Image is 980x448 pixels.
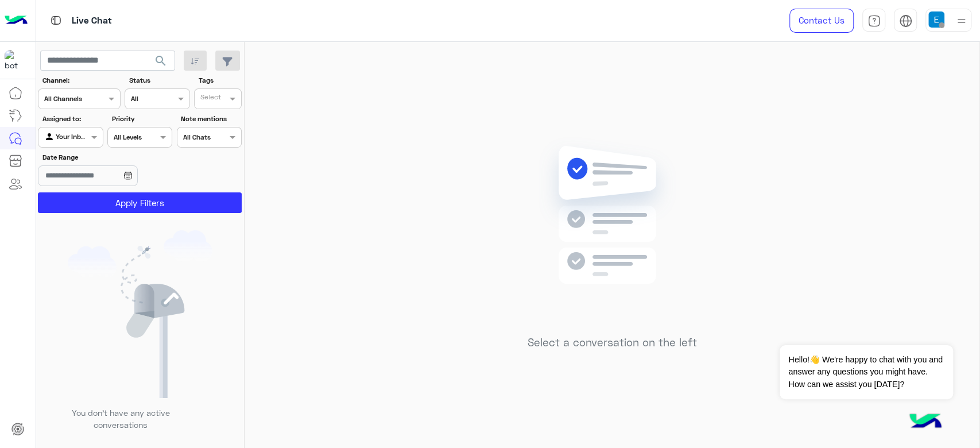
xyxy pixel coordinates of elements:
img: 171468393613305 [5,50,25,71]
a: tab [862,9,885,33]
img: tab [49,13,63,28]
label: Date Range [42,152,171,163]
img: profile [954,14,969,28]
img: no messages [529,137,695,327]
span: search [154,54,168,68]
label: Tags [199,75,241,86]
img: Logo [5,9,28,33]
label: Assigned to: [42,114,102,124]
h5: Select a conversation on the left [528,336,697,349]
p: Live Chat [72,13,112,29]
a: Contact Us [789,9,854,33]
img: tab [899,14,912,28]
div: Select [199,92,221,105]
label: Priority [112,114,171,124]
span: Hello!👋 We're happy to chat with you and answer any questions you might have. How can we assist y... [780,345,952,399]
img: hulul-logo.png [905,402,946,442]
label: Status [129,75,188,86]
p: You don’t have any active conversations [63,407,179,431]
button: Apply Filters [38,192,242,213]
img: empty users [68,230,212,398]
img: tab [867,14,881,28]
label: Note mentions [181,114,240,124]
img: userImage [928,11,944,28]
button: search [147,51,175,75]
label: Channel: [42,75,119,86]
